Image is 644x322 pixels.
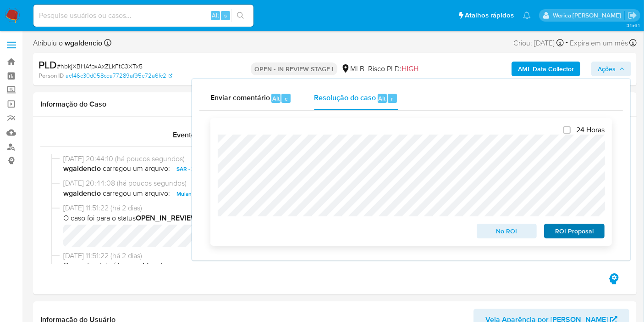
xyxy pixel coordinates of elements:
[173,130,211,140] span: Eventos ( 1 )
[63,178,615,188] span: [DATE] 20:44:08 (há poucos segundos)
[566,37,568,49] span: -
[598,62,616,76] span: Ações
[550,225,598,237] span: ROI Proposal
[231,9,250,22] button: search-icon
[39,57,57,72] b: PLD
[477,224,537,238] button: No ROI
[129,260,166,271] b: wgaldencio
[39,72,64,80] b: Person ID
[518,62,574,76] b: AML Data Collector
[402,63,418,74] span: HIGH
[563,126,571,134] input: 24 Horas
[136,213,229,223] b: OPEN_IN_REVIEW_STAGE_I
[63,154,615,164] span: [DATE] 20:44:10 (há poucos segundos)
[172,164,359,175] button: SAR - XXXX - CNPJ [CREDIT_CARD_NUMBER] - BREVIONT LTDA (1).pdf
[512,62,580,76] button: AML Data Collector
[33,38,102,48] span: Atribuiu o
[63,251,615,261] span: [DATE] 11:51:22 (há 2 dias)
[368,64,418,74] span: Risco PLD:
[483,225,531,237] span: No ROI
[63,188,101,199] b: wgaldencio
[176,164,355,175] span: SAR - XXXX - CNPJ [CREDIT_CARD_NUMBER] - BREVIONT LTDA (1).pdf
[570,38,628,48] span: Expira em um mês
[553,11,624,20] p: werica.jgaldencio@mercadolivre.com
[63,38,102,48] b: wgaldencio
[177,260,213,271] b: emegomes
[63,213,615,223] span: O caso foi para o status por
[63,164,101,175] b: wgaldencio
[591,62,631,76] button: Ações
[391,94,393,103] span: r
[285,94,287,103] span: c
[63,260,615,271] span: O caso foi atribuído a por
[103,164,170,175] span: carregou um arquivo:
[523,11,531,19] a: Notificações
[379,94,386,103] span: Alt
[33,10,253,22] input: Pesquise usuários ou casos...
[627,11,637,20] a: Sair
[176,188,302,199] span: Mulan 2390113461_2025_08_25_19_10_55 (1).xlsx
[63,203,615,213] span: [DATE] 11:51:22 (há 2 dias)
[40,100,629,109] h1: Informação do Caso
[210,93,270,103] span: Enviar comentário
[513,37,564,49] div: Criou: [DATE]
[212,11,219,20] span: Alt
[314,93,376,103] span: Resolução do caso
[66,72,172,80] a: ac146c30d058cea77289af95e72a6fc2
[465,11,514,20] span: Atalhos rápidos
[272,94,280,103] span: Alt
[576,125,605,135] span: 24 Horas
[172,188,307,199] button: Mulan 2390113461_2025_08_25_19_10_55 (1).xlsx
[57,62,143,71] span: # hbkjXBHAfpxAxZLkFtC3XTx5
[544,224,605,238] button: ROI Proposal
[224,11,227,20] span: s
[251,62,337,75] p: OPEN - IN REVIEW STAGE I
[341,64,364,74] div: MLB
[103,188,170,199] span: carregou um arquivo:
